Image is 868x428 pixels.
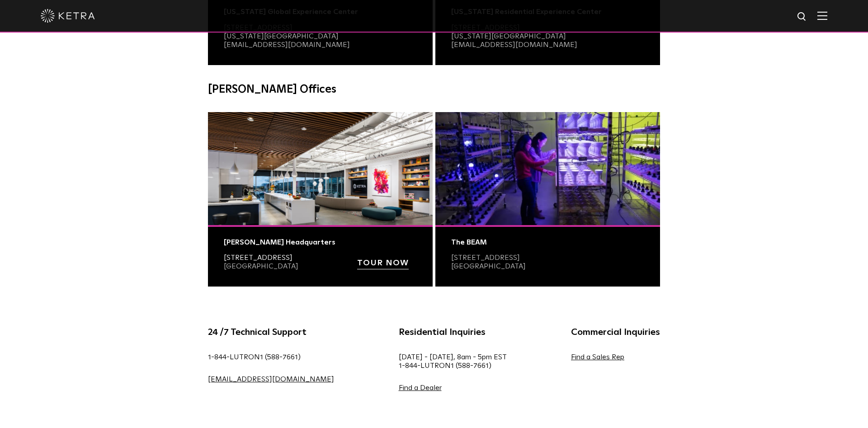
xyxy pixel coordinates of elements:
[224,263,298,270] a: [GEOGRAPHIC_DATA]
[208,81,660,98] h4: [PERSON_NAME] Offices
[208,376,334,383] a: [EMAIL_ADDRESS][DOMAIN_NAME]
[224,254,292,261] a: [STREET_ADDRESS]
[451,254,520,261] a: [STREET_ADDRESS]
[571,353,624,361] a: Find a Sales Rep
[399,325,507,339] h5: Residential Inquiries
[435,112,660,225] img: Austin Photo@2x
[797,11,808,23] img: search icon
[451,33,566,40] a: [US_STATE][GEOGRAPHIC_DATA]
[224,33,339,40] a: [US_STATE][GEOGRAPHIC_DATA]
[224,41,350,48] a: [EMAIL_ADDRESS][DOMAIN_NAME]
[571,325,660,339] h5: Commercial Inquiries
[399,384,442,391] a: Find a Dealer
[399,362,491,369] a: 1-844-LUTRON1 (588-7661)
[208,353,301,361] a: 1-844-LUTRON1 (588-7661)
[208,325,334,339] h5: 24 /7 Technical Support
[399,353,507,370] p: [DATE] - [DATE], 8am - 5pm EST
[357,259,409,269] a: TOUR NOW
[451,41,577,48] a: [EMAIL_ADDRESS][DOMAIN_NAME]
[451,263,526,270] a: [GEOGRAPHIC_DATA]
[817,11,827,20] img: Hamburger%20Nav.svg
[41,9,95,23] img: ketra-logo-2019-white
[224,238,417,247] div: [PERSON_NAME] Headquarters
[451,238,644,247] div: The BEAM
[357,259,409,267] strong: TOUR NOW
[208,112,433,225] img: 036-collaboration-studio-2 copy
